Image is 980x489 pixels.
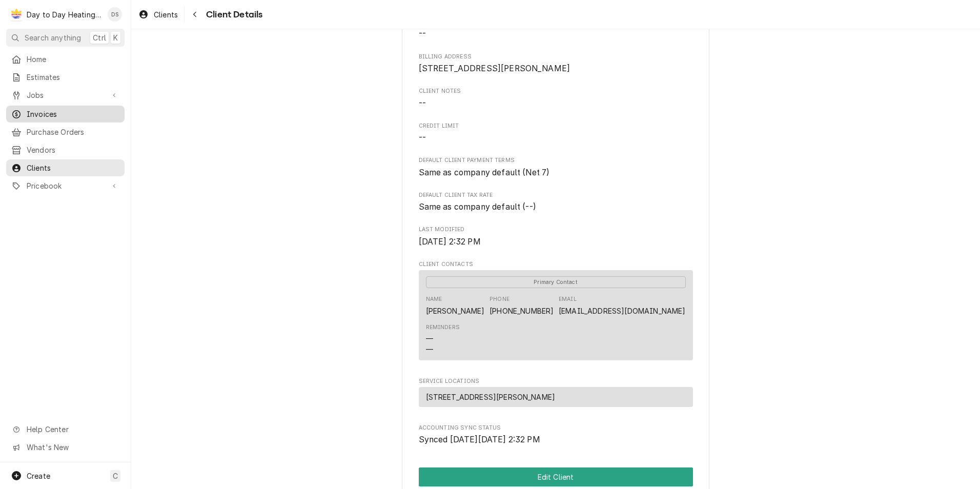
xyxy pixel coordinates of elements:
[27,72,119,83] span: Estimates
[134,6,182,23] a: Clients
[27,127,119,137] span: Purchase Orders
[559,295,577,303] div: Email
[27,9,102,20] div: Day to Day Heating and Cooling
[108,7,122,22] div: David Silvestre's Avatar
[419,377,693,412] div: Service Locations
[419,156,693,178] div: Default Client Payment Terms
[27,424,118,435] span: Help Center
[419,28,693,40] span: Industry Type
[25,32,81,43] span: Search anything
[419,191,693,199] span: Default Client Tax Rate
[9,7,24,22] div: D
[419,53,693,61] span: Billing Address
[419,260,693,364] div: Client Contacts
[419,132,693,144] span: Credit Limit
[419,377,693,385] span: Service Locations
[426,344,433,355] div: —
[6,69,125,86] a: Estimates
[419,467,693,486] button: Edit Client
[203,8,262,22] span: Client Details
[108,7,122,22] div: DS
[6,177,125,194] a: Go to Pricebook
[113,32,118,43] span: K
[419,156,693,165] span: Default Client Payment Terms
[6,141,125,158] a: Vendors
[419,191,693,213] div: Default Client Tax Rate
[27,180,104,191] span: Pricebook
[419,97,693,110] span: Client Notes
[27,472,50,480] span: Create
[6,106,125,123] a: Invoices
[27,145,119,155] span: Vendors
[489,307,554,315] a: [PHONE_NUMBER]
[426,295,485,316] div: Name
[426,323,460,332] div: Reminders
[419,87,693,95] span: Client Notes
[27,90,104,100] span: Jobs
[426,392,556,402] span: [STREET_ADDRESS][PERSON_NAME]
[419,226,693,234] span: Last Modified
[27,54,119,65] span: Home
[419,29,426,38] span: --
[6,159,125,176] a: Clients
[419,87,693,109] div: Client Notes
[154,9,178,20] span: Clients
[419,98,426,108] span: --
[27,442,118,453] span: What's New
[419,226,693,248] div: Last Modified
[419,424,693,446] div: Accounting Sync Status
[419,467,693,486] div: Button Group Row
[6,124,125,140] a: Purchase Orders
[419,122,693,144] div: Credit Limit
[419,122,693,130] span: Credit Limit
[419,270,693,360] div: Contact
[489,295,554,316] div: Phone
[419,236,693,248] span: Last Modified
[419,53,693,75] div: Billing Address
[419,63,693,75] span: Billing Address
[419,237,481,247] span: [DATE] 2:32 PM
[419,387,693,411] div: Service Locations List
[419,435,540,444] span: Synced [DATE][DATE] 2:32 PM
[426,276,686,288] div: Primary
[419,133,426,142] span: --
[559,295,685,316] div: Email
[6,87,125,104] a: Go to Jobs
[419,434,693,446] span: Accounting Sync Status
[426,295,442,303] div: Name
[6,51,125,68] a: Home
[6,29,125,47] button: Search anythingCtrlK
[489,295,509,303] div: Phone
[419,260,693,269] span: Client Contacts
[419,64,570,73] span: [STREET_ADDRESS][PERSON_NAME]
[426,333,433,344] div: —
[426,323,460,355] div: Reminders
[27,109,119,119] span: Invoices
[113,471,118,481] span: C
[419,201,693,213] span: Default Client Tax Rate
[6,421,125,438] a: Go to Help Center
[559,307,685,315] a: [EMAIL_ADDRESS][DOMAIN_NAME]
[187,6,203,23] button: Navigate back
[27,162,119,173] span: Clients
[9,7,24,22] div: Day to Day Heating and Cooling's Avatar
[419,270,693,364] div: Client Contacts List
[93,32,106,43] span: Ctrl
[419,167,693,179] span: Default Client Payment Terms
[419,424,693,432] span: Accounting Sync Status
[419,202,536,212] span: Same as company default (--)
[419,168,550,177] span: Same as company default (Net 7)
[6,439,125,456] a: Go to What's New
[426,305,485,316] div: [PERSON_NAME]
[419,387,693,407] div: Service Location
[426,276,686,288] span: Primary Contact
